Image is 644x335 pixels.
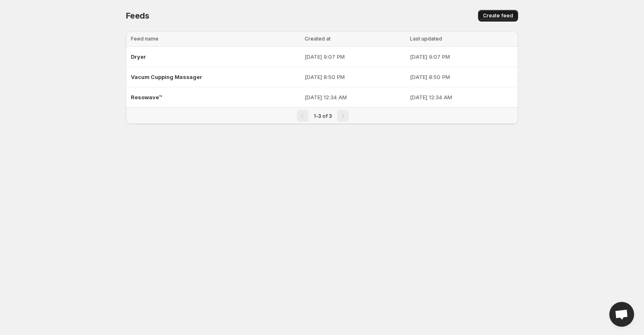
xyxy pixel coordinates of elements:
span: Vacum Cupping Massager [131,74,202,80]
p: [DATE] 12:34 AM [410,93,513,101]
p: [DATE] 8:50 PM [410,73,513,81]
p: [DATE] 9:07 PM [410,53,513,61]
span: Last updated [410,36,442,42]
button: Create feed [478,10,518,22]
span: Dryer [131,53,146,60]
span: 1-3 of 3 [314,113,332,119]
span: Feed name [131,36,159,42]
span: Create feed [483,12,513,19]
p: [DATE] 9:07 PM [305,53,405,61]
span: Resowave™ [131,94,162,100]
span: Created at [305,36,331,42]
p: [DATE] 8:50 PM [305,73,405,81]
a: Open chat [609,302,634,327]
p: [DATE] 12:34 AM [305,93,405,101]
nav: Pagination [126,107,518,124]
span: Feeds [126,11,149,21]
